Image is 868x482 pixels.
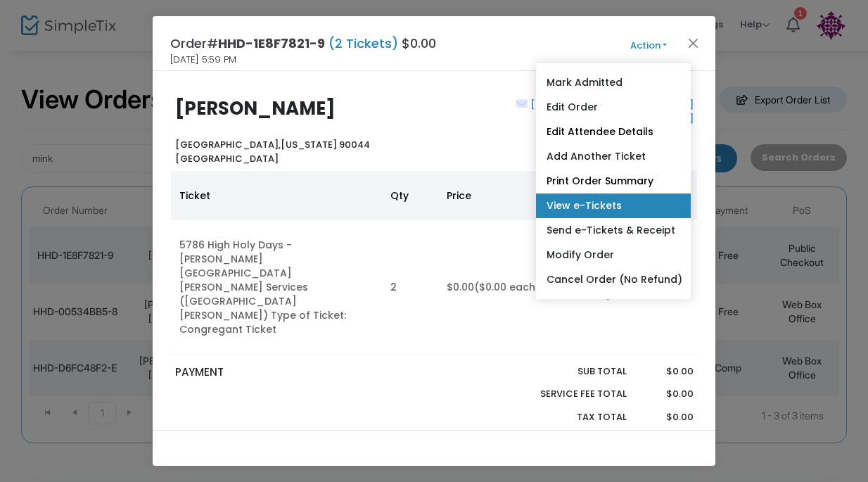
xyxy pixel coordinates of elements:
p: Tax Total [507,410,627,424]
div: Data table [171,171,697,355]
a: View e-Tickets [536,194,691,218]
p: $0.00 [640,410,693,424]
a: Edit Order [536,95,691,120]
th: Ticket [171,171,382,220]
p: $0.00 [640,364,693,379]
p: PAYMENT [175,364,428,381]
a: Send e-Tickets & Receipt [536,218,691,243]
a: Modify Order [536,243,691,267]
td: $0.00 [438,220,572,355]
td: 2 [382,220,438,355]
td: 5786 High Holy Days - [PERSON_NAME][GEOGRAPHIC_DATA][PERSON_NAME] Services ([GEOGRAPHIC_DATA][PER... [171,220,382,355]
p: $0.00 [640,387,693,401]
span: [GEOGRAPHIC_DATA], [175,138,281,151]
span: (2 Tickets) [325,34,402,52]
a: Cancel Order (No Refund) [536,267,691,292]
span: HHD-1E8F7821-9 [218,34,325,52]
a: Edit Attendee Details [536,120,691,144]
button: Action [606,38,691,53]
p: Service Fee Total [507,387,627,401]
span: ($0.00 each) [474,280,540,294]
th: Qty [382,171,438,220]
p: Sub total [507,364,627,379]
b: [US_STATE] 90044 [GEOGRAPHIC_DATA] [175,138,370,165]
a: Mark Admitted [536,70,691,95]
a: Print Order Summary [536,169,691,194]
th: Price [438,171,572,220]
h4: Order# $0.00 [170,34,436,53]
span: [DATE] 5:59 PM [170,53,236,67]
b: [PERSON_NAME] [175,96,336,121]
a: Add Another Ticket [536,144,691,169]
button: Close [684,34,703,52]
